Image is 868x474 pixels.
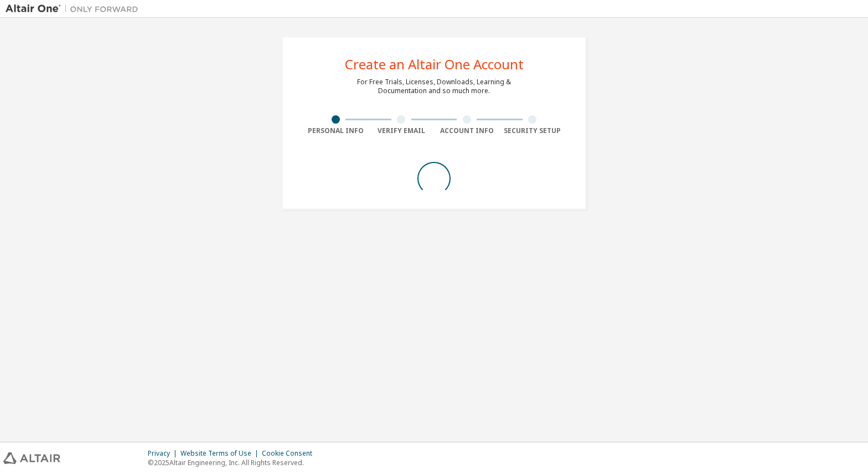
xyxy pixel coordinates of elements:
[434,126,500,135] div: Account Info
[500,126,566,135] div: Security Setup
[148,449,180,458] div: Privacy
[3,452,60,464] img: altair_logo.svg
[369,126,435,135] div: Verify Email
[357,78,511,95] div: For Free Trials, Licenses, Downloads, Learning & Documentation and so much more.
[180,449,262,458] div: Website Terms of Use
[345,58,524,71] div: Create an Altair One Account
[262,449,319,458] div: Cookie Consent
[303,126,369,135] div: Personal Info
[148,458,319,467] p: © 2025 Altair Engineering, Inc. All Rights Reserved.
[6,3,144,14] img: Altair One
